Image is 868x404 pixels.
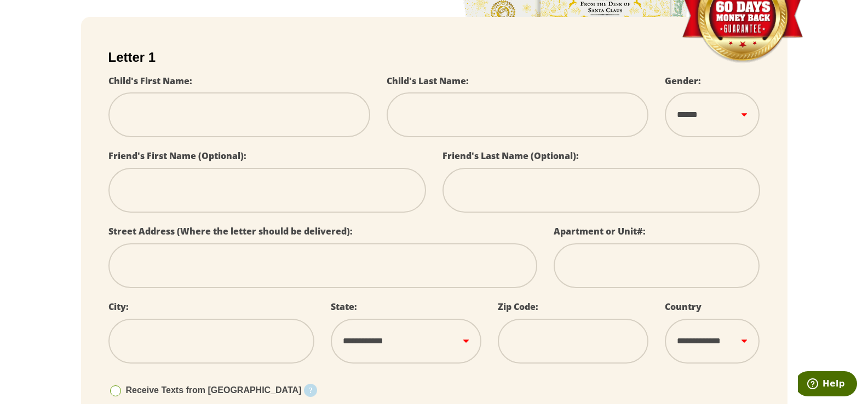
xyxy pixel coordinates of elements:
[387,75,469,87] label: Child's Last Name:
[108,75,192,87] label: Child's First Name:
[498,301,538,313] label: Zip Code:
[442,150,579,162] label: Friend's Last Name (Optional):
[108,301,129,313] label: City:
[108,225,353,237] label: Street Address (Where the letter should be delivered):
[665,301,702,313] label: Country
[554,225,646,237] label: Apartment or Unit#:
[126,385,302,395] span: Receive Texts from [GEOGRAPHIC_DATA]
[665,75,701,87] label: Gender:
[108,150,246,162] label: Friend's First Name (Optional):
[798,371,857,399] iframe: Opens a widget where you can find more information
[331,301,357,313] label: State:
[108,50,760,65] h2: Letter 1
